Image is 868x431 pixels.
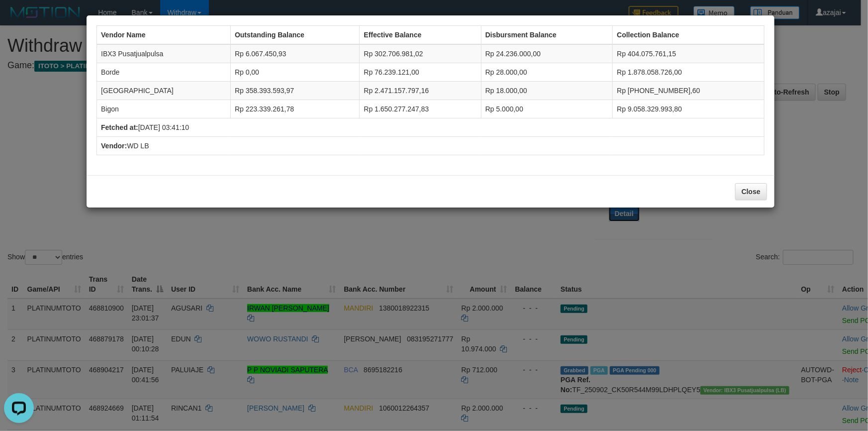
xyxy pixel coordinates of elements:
b: Vendor: [101,142,127,150]
td: Rp 28.000,00 [481,63,613,82]
td: [DATE] 03:41:10 [97,118,765,137]
td: Rp 76.239.121,00 [360,63,481,82]
td: Rp 1.878.058.726,00 [613,63,765,82]
th: Outstanding Balance [231,26,360,45]
td: Rp 2.471.157.797,16 [360,82,481,100]
th: Collection Balance [613,26,765,45]
td: IBX3 Pusatjualpulsa [97,44,231,63]
td: Rp [PHONE_NUMBER],60 [613,82,765,100]
td: Rp 9.058.329.993,80 [613,100,765,118]
td: Rp 358.393.593,97 [231,82,360,100]
td: Rp 0,00 [231,63,360,82]
td: Rp 404.075.761,15 [613,44,765,63]
td: Bigon [97,100,231,118]
th: Vendor Name [97,26,231,45]
td: [GEOGRAPHIC_DATA] [97,82,231,100]
td: Borde [97,63,231,82]
td: Rp 223.339.261,78 [231,100,360,118]
th: Disbursment Balance [481,26,613,45]
td: Rp 302.706.981,02 [360,44,481,63]
td: Rp 18.000,00 [481,82,613,100]
button: Open LiveChat chat widget [4,4,34,34]
th: Effective Balance [360,26,481,45]
button: Close [735,183,767,200]
td: Rp 1.650.277.247,83 [360,100,481,118]
b: Fetched at: [101,123,138,131]
td: WD LB [97,137,765,155]
td: Rp 6.067.450,93 [231,44,360,63]
td: Rp 5.000,00 [481,100,613,118]
td: Rp 24.236.000,00 [481,44,613,63]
